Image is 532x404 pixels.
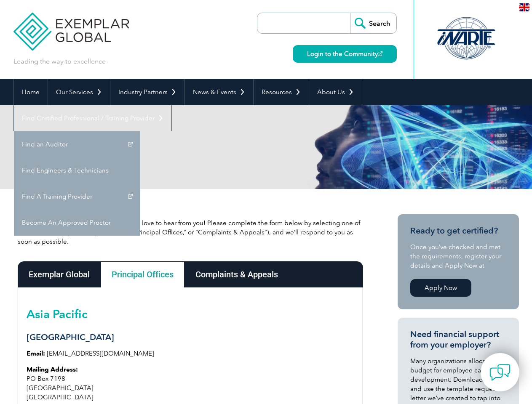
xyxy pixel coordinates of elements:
[13,139,337,155] h1: Contact Us
[350,13,396,33] input: Search
[110,79,184,105] a: Industry Partners
[489,362,511,383] img: contact-chat.png
[14,157,140,183] a: Find Engineers & Technicians
[14,131,140,157] a: Find an Auditor
[27,307,354,321] h2: Asia Pacific
[410,329,506,350] h3: Need financial support from your employer?
[18,218,363,246] p: Have a question or feedback for us? We’d love to hear from you! Please complete the form below by...
[14,105,171,131] a: Find Certified Professional / Training Provider
[185,79,253,105] a: News & Events
[101,261,184,287] div: Principal Offices
[184,261,289,287] div: Complaints & Appeals
[378,51,382,56] img: open_square.png
[410,226,506,236] h3: Ready to get certified?
[13,57,106,66] p: Leading the way to excellence
[293,45,397,63] a: Login to the Community
[27,366,78,373] strong: Mailing Address:
[27,332,354,343] h3: [GEOGRAPHIC_DATA]
[48,79,110,105] a: Our Services
[309,79,362,105] a: About Us
[14,183,140,210] a: Find A Training Provider
[14,210,140,236] a: Become An Approved Proctor
[27,365,354,402] p: PO Box 7198 [GEOGRAPHIC_DATA] [GEOGRAPHIC_DATA]
[14,79,48,105] a: Home
[18,261,101,287] div: Exemplar Global
[47,350,154,357] a: [EMAIL_ADDRESS][DOMAIN_NAME]
[254,79,309,105] a: Resources
[27,350,45,357] strong: Email:
[519,3,529,11] img: en
[410,279,471,297] a: Apply Now
[410,242,506,270] p: Once you’ve checked and met the requirements, register your details and Apply Now at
